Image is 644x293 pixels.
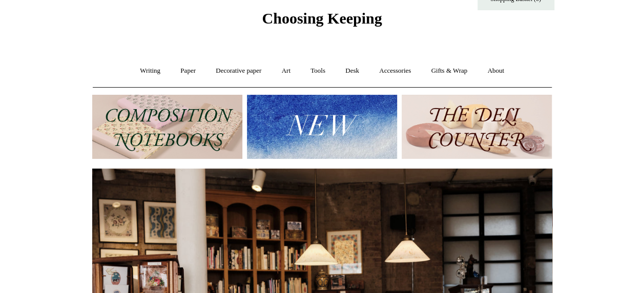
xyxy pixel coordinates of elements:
[247,95,397,159] img: New.jpg__PID:f73bdf93-380a-4a35-bcfe-7823039498e1
[478,57,513,85] a: About
[92,95,242,159] img: 202302 Composition ledgers.jpg__PID:69722ee6-fa44-49dd-a067-31375e5d54ec
[273,57,300,85] a: Art
[422,57,476,85] a: Gifts & Wrap
[336,57,368,85] a: Desk
[262,10,382,27] span: Choosing Keeping
[171,57,205,85] a: Paper
[206,57,271,85] a: Decorative paper
[131,57,170,85] a: Writing
[370,57,420,85] a: Accessories
[402,95,552,159] img: The Deli Counter
[262,18,382,25] a: Choosing Keeping
[301,57,335,85] a: Tools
